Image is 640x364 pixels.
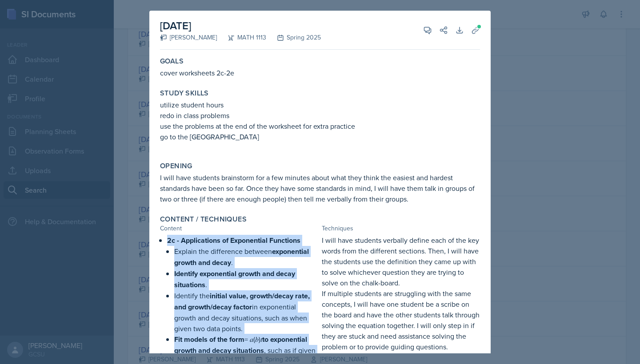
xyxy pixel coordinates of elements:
[160,110,480,121] p: redo in class problems
[160,172,480,204] p: I will have students brainstorm for a few minutes about what they think the easiest and hardest s...
[174,246,318,268] p: Explain the difference between .
[160,89,209,98] label: Study Skills
[174,334,244,344] strong: Fit models of the form
[174,290,318,334] p: Identify the in exponential growth and decay situations, such as when given two data points.
[322,288,480,352] p: If multiple students are struggling with the same concepts, I will have one student be a scribe o...
[322,235,480,288] p: I will have students verbally define each of the key words from the different sections. Then, I w...
[174,291,310,312] strong: initial value, growth/decay rate, and growth/decay factor
[217,33,266,42] div: MATH 1113
[167,235,300,245] strong: 2c - Applications of Exponential Functions
[174,268,318,290] p: .
[160,33,217,42] div: [PERSON_NAME]
[160,215,247,224] label: Content / Techniques
[160,162,192,170] label: Opening
[266,33,321,42] div: Spring 2025
[160,224,318,233] div: Content
[174,269,295,290] strong: Identify exponential growth and decay situations
[160,131,480,142] p: go to the [GEOGRAPHIC_DATA]
[322,224,480,233] div: Techniques
[160,57,184,66] label: Goals
[160,99,480,110] p: utilize student hours
[160,67,480,78] p: cover worksheets 2c-2e
[160,121,480,131] p: use the problems at the end of the worksheet for extra practice
[160,18,321,34] h2: [DATE]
